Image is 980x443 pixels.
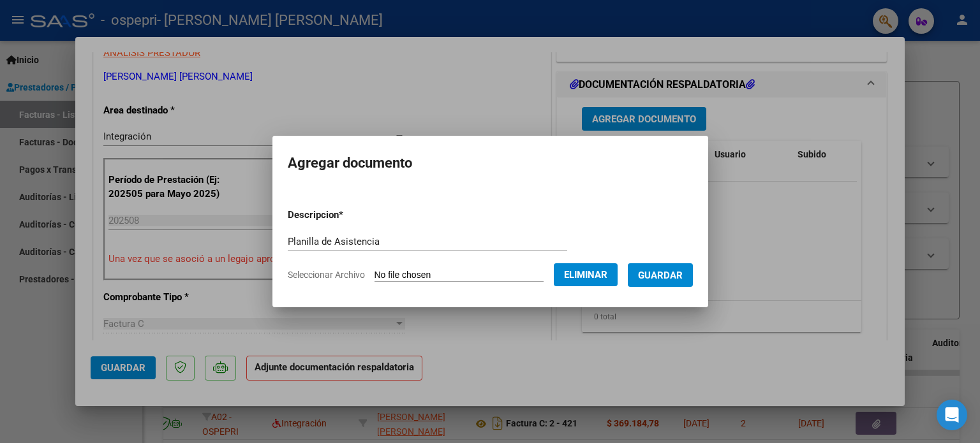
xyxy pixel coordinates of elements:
[564,269,607,280] span: Eliminar
[937,400,967,430] div: Open Intercom Messenger
[554,263,618,286] button: Eliminar
[288,270,365,280] span: Seleccionar Archivo
[628,263,693,287] button: Guardar
[638,270,683,281] span: Guardar
[288,208,410,222] p: Descripcion
[288,151,693,175] h2: Agregar documento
